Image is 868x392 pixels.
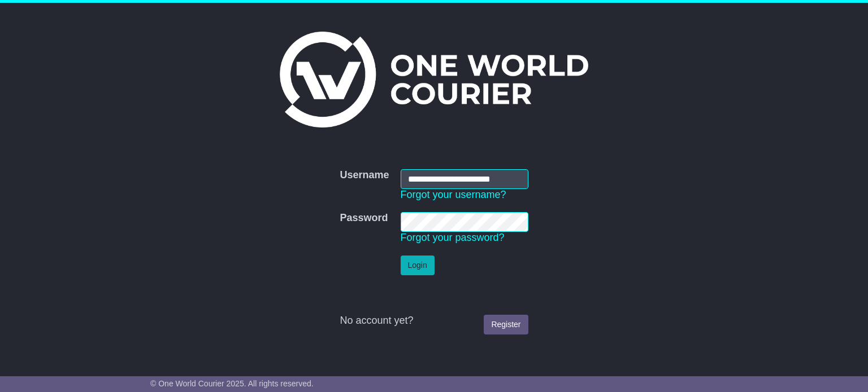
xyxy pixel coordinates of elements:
a: Register [484,315,528,334]
a: Forgot your password? [401,232,505,243]
img: One World [280,32,588,127]
div: No account yet? [340,315,528,327]
a: Forgot your username? [401,189,506,200]
label: Password [340,212,388,224]
label: Username [340,169,389,182]
span: © One World Courier 2025. All rights reserved. [150,379,314,388]
button: Login [401,256,435,275]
